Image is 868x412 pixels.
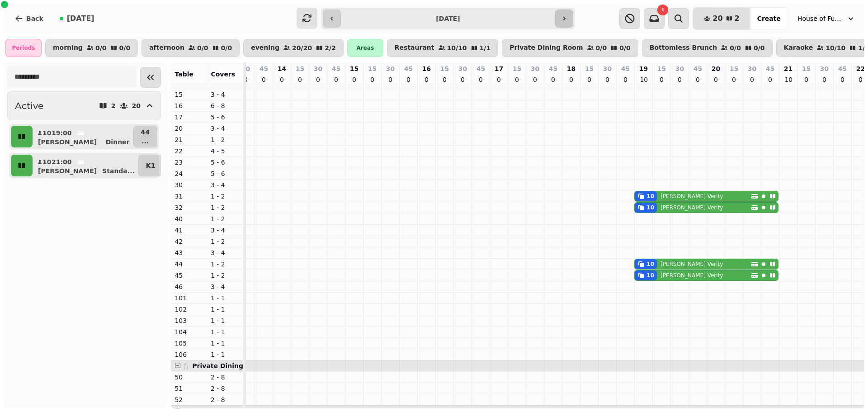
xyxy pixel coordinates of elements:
p: 43 [175,248,203,257]
p: 1 - 2 [211,203,240,212]
p: 0 [513,75,520,84]
p: 0 [766,75,774,84]
p: [PERSON_NAME] Verity [660,193,723,200]
p: 0 / 0 [221,45,232,51]
p: Bottomless Brunch [650,44,717,52]
span: 20 [712,15,722,22]
p: 15 [657,64,666,73]
p: 2 / 2 [325,45,336,51]
p: 1 - 2 [211,135,240,144]
p: 15 [513,64,521,73]
p: 1 - 2 [211,271,240,280]
span: Create [757,15,781,22]
p: 0 [694,75,701,84]
p: 0 [314,75,321,84]
p: 23 [175,158,203,167]
p: 15 [296,64,304,73]
p: 0 [567,75,575,84]
p: Dinner [106,137,130,147]
p: 20 [712,64,720,73]
p: 10 / 10 [447,45,467,51]
div: 10 [646,272,654,279]
p: [PERSON_NAME] Verity [660,204,723,211]
p: 0 [477,75,484,84]
p: 0 [622,75,629,84]
p: 45 [259,64,268,73]
p: 2 - 8 [211,384,240,393]
p: 0 / 0 [119,45,131,51]
p: 45 [693,64,702,73]
p: 45 [175,271,203,280]
p: 15 [585,64,594,73]
p: 14 [278,64,286,73]
p: K1 [146,161,156,170]
p: 0 [423,75,430,84]
p: 19 [639,64,648,73]
p: 1 - 1 [211,327,240,336]
p: 0 [585,75,593,84]
p: 45 [549,64,557,73]
p: Karaoke [784,44,813,52]
p: 1 - 1 [211,294,240,303]
p: 15 [350,64,359,73]
p: 3 - 4 [211,180,240,189]
p: 102 [175,305,203,314]
button: Collapse sidebar [140,67,161,88]
p: 0 [712,75,719,84]
p: evening [251,44,279,52]
p: 3 - 4 [211,226,240,235]
p: 30 [314,64,322,73]
p: 3 - 4 [211,282,240,291]
p: 0 [350,75,358,84]
p: 30 [675,64,684,73]
button: 1021:00[PERSON_NAME]Standa... [34,155,137,176]
p: 3 - 4 [211,90,240,99]
p: 16 [422,64,431,73]
p: 44 [141,128,150,137]
p: 5 - 6 [211,158,240,167]
p: 105 [175,339,203,348]
button: Restaurant10/101/1 [387,39,498,57]
button: Create [750,8,788,29]
button: Bottomless Brunch0/00/0 [642,39,773,57]
p: morning [53,44,83,52]
p: 32 [175,203,203,212]
p: 17 [495,64,503,73]
p: 0 [802,75,810,84]
p: 0 [676,75,683,84]
p: 15 [175,90,203,99]
p: 0 [857,75,864,84]
span: [DATE] [67,15,94,22]
p: 0 / 0 [596,45,607,51]
p: 3 - 4 [211,124,240,133]
div: Areas [347,39,383,57]
p: ... [141,137,150,146]
p: Restaurant [395,44,434,52]
p: 16 [175,101,203,110]
div: 10 [646,193,654,200]
p: 15 [368,64,377,73]
p: 1 - 2 [211,214,240,223]
p: 0 [604,75,611,84]
p: 21 [784,64,793,73]
p: 18 [567,64,576,73]
button: K1 [138,155,163,176]
p: 24 [175,169,203,178]
p: 104 [175,327,203,336]
p: 0 / 0 [619,45,631,51]
p: 4 - 5 [211,147,240,156]
p: 20 / 20 [292,45,312,51]
p: Private Dining Room [509,44,583,52]
p: 0 [278,75,285,84]
div: 10 [646,204,654,211]
p: 0 [368,75,376,84]
p: 0 / 0 [95,45,107,51]
button: 44... [133,126,157,147]
p: 22 [856,64,865,73]
p: 45 [476,64,485,73]
p: 1 - 1 [211,350,240,359]
p: 15 [802,64,811,73]
p: 30 [386,64,395,73]
p: afternoon [149,44,184,52]
p: 101 [175,294,203,303]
